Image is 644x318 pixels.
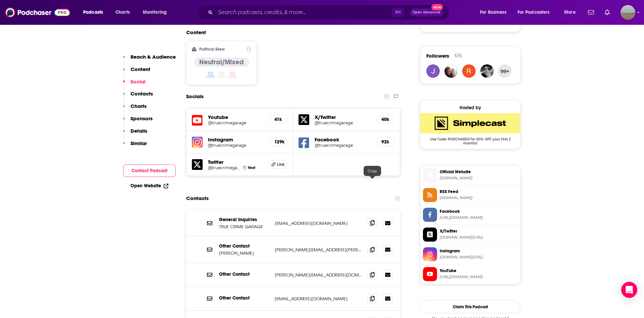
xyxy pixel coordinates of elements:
h4: Neutral/Mixed [199,58,244,66]
h5: Youtube [208,114,263,120]
button: Sponsors [123,115,153,128]
div: Hosted by [420,105,520,111]
input: Search podcasts, credits, & more... [215,7,392,18]
p: TRUE CRIME GARAGE [219,224,269,230]
p: General Inquiries [219,217,269,222]
img: jessnicole [480,64,494,78]
span: Charts [115,8,130,17]
span: RSS Feed [440,189,518,195]
div: 616 [454,53,462,59]
span: https://www.facebook.com/truecrimegarage [440,215,518,220]
img: Cosmic.Stardust88 [462,64,476,78]
p: [PERSON_NAME][EMAIL_ADDRESS][DOMAIN_NAME] [275,272,362,278]
img: iconImage [192,137,203,147]
a: @truecrimegarage [208,143,263,148]
p: Details [130,128,147,134]
button: Open AdvancedNew [410,8,443,16]
span: For Podcasters [518,8,550,17]
span: Podcasts [83,8,103,17]
p: [PERSON_NAME][EMAIL_ADDRESS][PERSON_NAME][DOMAIN_NAME] [275,247,362,253]
button: open menu [513,7,559,18]
span: YouTube [440,268,518,274]
h5: 41k [274,117,282,122]
img: Marthabeatty3 [444,64,458,78]
span: Monitoring [143,8,167,17]
h2: Content [186,29,395,36]
button: open menu [78,7,112,18]
span: For Business [480,8,506,17]
div: Copy [364,166,381,176]
a: Instagram[DOMAIN_NAME][URL] [423,247,518,261]
span: Facebook [440,208,518,214]
a: YouTube[URL][DOMAIN_NAME] [423,267,518,281]
button: Reach & Audience [123,54,176,66]
p: Other Contact [219,243,269,249]
button: Charts [123,103,147,115]
p: Sponsors [130,115,153,122]
button: Contacts [123,90,153,103]
span: More [564,8,576,17]
a: Link [269,160,287,169]
span: Instagram [440,248,518,254]
span: Logged in as shenderson [621,5,635,20]
p: Content [130,66,150,72]
p: Similar [130,140,147,146]
p: [EMAIL_ADDRESS][DOMAIN_NAME] [275,296,362,302]
div: Search podcasts, credits, & more... [203,5,455,20]
h5: 40k [381,117,389,122]
h5: X/Twitter [315,114,370,120]
div: Open Intercom Messenger [621,282,637,298]
button: open menu [138,7,175,18]
span: ⌘ K [392,8,404,17]
h2: Political Skew [199,47,225,52]
button: Social [123,78,146,91]
span: Open Advanced [413,11,440,14]
span: instagram.com/truecrimegarage [440,255,518,260]
p: Contacts [130,90,153,97]
a: Charts [111,7,134,18]
span: Host [248,166,255,170]
h2: Contacts [186,192,209,205]
a: Show notifications dropdown [585,7,597,18]
span: siriusxm.com [440,176,518,181]
a: X/Twitter[DOMAIN_NAME][URL] [423,228,518,242]
span: Followers [426,53,449,59]
button: 99+ [498,64,512,78]
span: https://www.youtube.com/@truecrimegarage [440,274,518,279]
span: twitter.com/truecrimegarage [440,235,518,240]
p: Other Contact [219,271,269,277]
a: @truecrimegarage [208,120,263,125]
button: open menu [559,7,584,18]
a: Facebook[URL][DOMAIN_NAME] [423,208,518,222]
a: @truecrimegarage [315,143,370,148]
span: New [431,4,443,10]
button: Show profile menu [621,5,635,20]
a: RSS Feed[DOMAIN_NAME] [423,188,518,202]
a: @truecrimegarage [208,165,240,170]
h5: Facebook [315,136,370,143]
h5: Instagram [208,136,263,143]
img: Julebug [426,64,440,78]
img: SimpleCast Deal: Use Code: PODCHASER for 50% OFF your first 2 months! [420,113,520,133]
a: @truecrimegarage [315,120,370,125]
img: Podchaser - Follow, Share and Rate Podcasts [5,6,70,19]
p: Reach & Audience [130,54,176,60]
button: Similar [123,140,147,152]
button: open menu [475,7,515,18]
p: Other Contact [219,295,269,301]
a: Open Website [130,183,168,189]
h5: 129k [274,139,282,145]
a: Official Website[DOMAIN_NAME] [423,168,518,182]
button: Details [123,128,147,140]
a: Patrick Edwards [243,166,247,170]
